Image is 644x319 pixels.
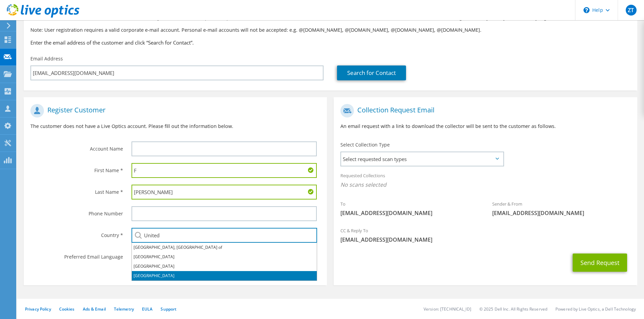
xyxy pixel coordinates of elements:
[30,104,317,117] h1: Register Customer
[340,181,630,188] span: No scans selected
[340,209,479,217] span: [EMAIL_ADDRESS][DOMAIN_NAME]
[132,252,317,262] li: [GEOGRAPHIC_DATA]
[30,249,123,260] label: Preferred Email Language
[340,236,630,243] span: [EMAIL_ADDRESS][DOMAIN_NAME]
[340,104,627,117] h1: Collection Request Email
[30,123,320,130] p: The customer does not have a Live Optics account. Please fill out the information below.
[340,123,630,130] p: An email request with a link to download the collector will be sent to the customer as follows.
[59,306,75,312] a: Cookies
[30,26,630,34] p: Note: User registration requires a valid corporate e-mail account. Personal e-mail accounts will ...
[555,306,636,312] li: Powered by Live Optics, a Dell Technology
[132,262,317,271] li: [GEOGRAPHIC_DATA]
[573,254,627,272] button: Send Request
[492,209,630,217] span: [EMAIL_ADDRESS][DOMAIN_NAME]
[334,223,637,247] div: CC & Reply To
[30,206,123,217] label: Phone Number
[83,306,106,312] a: Ads & Email
[341,152,503,166] span: Select requested scan types
[334,168,637,193] div: Requested Collections
[132,271,317,281] li: [GEOGRAPHIC_DATA]
[142,306,152,312] a: EULA
[626,5,637,16] span: ZT
[583,7,590,13] svg: \n
[30,39,630,46] h3: Enter the email address of the customer and click “Search for Contact”.
[30,163,123,174] label: First Name *
[161,306,176,312] a: Support
[340,141,390,148] label: Select Collection Type
[334,197,485,220] div: To
[30,141,123,152] label: Account Name
[132,243,317,252] li: [GEOGRAPHIC_DATA], [GEOGRAPHIC_DATA] of
[30,228,123,239] label: Country *
[337,65,406,80] a: Search for Contact
[30,185,123,195] label: Last Name *
[479,306,547,312] li: © 2025 Dell Inc. All Rights Reserved
[485,197,637,220] div: Sender & From
[424,306,471,312] li: Version: [TECHNICAL_ID]
[30,55,63,62] label: Email Address
[25,306,51,312] a: Privacy Policy
[114,306,134,312] a: Telemetry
